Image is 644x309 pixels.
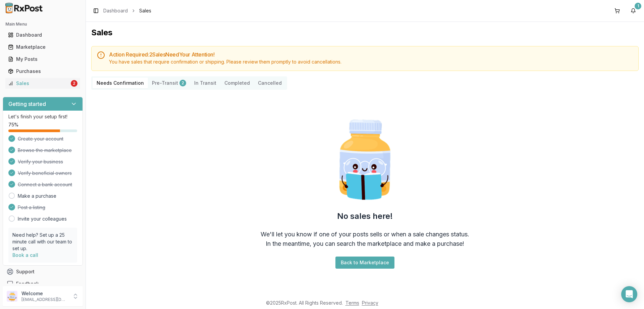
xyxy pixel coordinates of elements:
a: Purchases [5,65,80,77]
div: 2 [71,80,77,87]
div: 1 [635,3,641,9]
button: Purchases [3,66,83,77]
button: 1 [628,5,639,16]
div: Marketplace [8,44,77,50]
button: Support [3,266,83,278]
img: Smart Pill Bottle [322,117,408,203]
p: Let's finish your setup first! [8,113,77,120]
p: Need help? Set up a 25 minute call with our team to set up. [12,232,73,252]
img: User avatar [7,291,17,302]
a: Marketplace [5,41,80,53]
h2: No sales here! [337,211,393,222]
h3: Getting started [8,100,46,108]
button: Back to Marketplace [335,257,394,269]
p: Welcome [21,290,68,297]
button: Dashboard [3,30,83,40]
a: Privacy [362,300,378,306]
button: Sales2 [3,78,83,89]
span: Verify your business [18,158,63,165]
span: Verify beneficial owners [18,170,72,177]
p: [EMAIL_ADDRESS][DOMAIN_NAME] [21,297,68,302]
a: Terms [345,300,359,306]
a: Make a purchase [18,193,56,199]
div: Purchases [8,68,77,75]
a: Dashboard [5,29,80,41]
button: Feedback [3,278,83,290]
div: We'll let you know if one of your posts sells or when a sale changes status. [261,230,469,239]
span: Post a listing [18,204,45,211]
span: Sales [139,7,151,14]
button: Cancelled [254,78,286,88]
button: Completed [220,78,254,88]
h5: Action Required: 2 Sale s Need Your Attention! [109,52,633,57]
span: 75 % [8,121,18,128]
button: Marketplace [3,42,83,52]
button: My Posts [3,54,83,65]
h2: Main Menu [5,22,80,27]
span: Create your account [18,136,63,142]
nav: breadcrumb [103,7,151,14]
a: Sales2 [5,77,80,89]
a: Invite your colleagues [18,216,67,222]
button: Needs Confirmation [93,78,148,88]
span: Connect a bank account [18,181,72,188]
button: Pre-Transit [148,78,190,88]
div: Dashboard [8,32,77,38]
span: Browse the marketplace [18,147,72,154]
a: My Posts [5,53,80,65]
span: Feedback [16,280,39,287]
button: In Transit [190,78,220,88]
div: 2 [179,80,186,86]
div: My Posts [8,56,77,63]
img: RxPost Logo [3,3,46,13]
a: Dashboard [103,7,128,14]
a: Book a call [12,252,38,258]
div: In the meantime, you can search the marketplace and make a purchase! [266,239,464,248]
div: You have sales that require confirmation or shipping. Please review them promptly to avoid cancel... [109,59,633,65]
div: Sales [8,80,69,87]
div: Open Intercom Messenger [621,286,637,302]
h1: Sales [91,27,639,38]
